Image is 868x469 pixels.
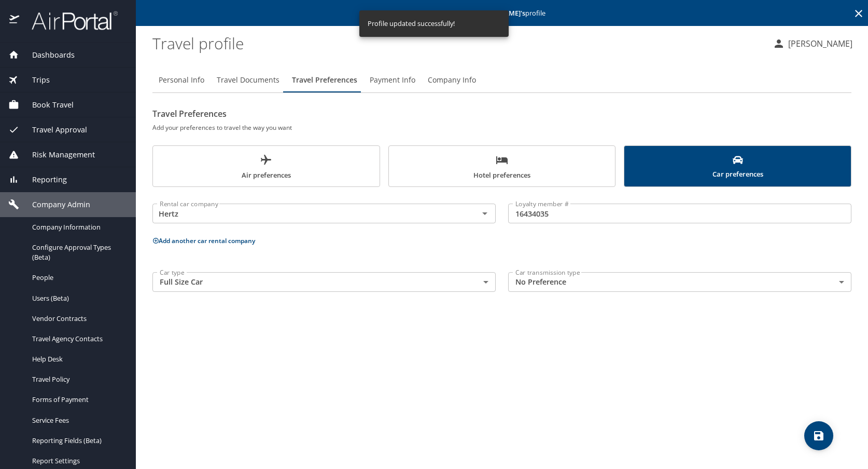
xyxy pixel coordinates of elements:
[19,174,67,185] span: Reporting
[19,99,74,111] span: Book Travel
[395,154,609,181] span: Hotel preferences
[159,154,373,181] span: Air preferences
[152,105,851,122] h2: Travel Preferences
[32,456,123,466] span: Report Settings
[19,49,75,61] span: Dashboards
[428,74,476,87] span: Company Info
[152,272,496,292] div: Full Size Car
[9,10,20,31] img: icon-airportal.png
[152,236,255,245] button: Add another car rental company
[32,293,123,303] span: Users (Beta)
[152,27,764,59] h1: Travel profile
[152,68,851,92] div: Profile
[19,124,87,136] span: Travel Approval
[20,10,118,31] img: airportal-logo.png
[508,272,851,292] div: No Preference
[292,74,357,87] span: Travel Preferences
[32,374,123,384] span: Travel Policy
[32,243,123,262] span: Configure Approval Types (Beta)
[370,74,415,87] span: Payment Info
[217,74,279,87] span: Travel Documents
[19,199,90,210] span: Company Admin
[785,37,852,50] p: [PERSON_NAME]
[152,122,851,133] h6: Add your preferences to travel the way you want
[631,155,845,180] span: Car preferences
[32,314,123,324] span: Vendor Contracts
[32,222,123,232] span: Company Information
[478,206,492,221] button: Open
[159,74,204,87] span: Personal Info
[32,436,123,446] span: Reporting Fields (Beta)
[32,334,123,344] span: Travel Agency Contacts
[32,395,123,405] span: Forms of Payment
[32,416,123,425] span: Service Fees
[768,34,857,53] button: [PERSON_NAME]
[156,207,462,220] input: Select a rental car company
[19,149,95,160] span: Risk Management
[368,14,455,34] div: Profile updated successfully!
[804,421,833,450] button: save
[139,10,865,17] p: Editing profile
[152,145,851,187] div: scrollable force tabs example
[32,273,123,283] span: People
[32,354,123,364] span: Help Desk
[19,74,50,86] span: Trips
